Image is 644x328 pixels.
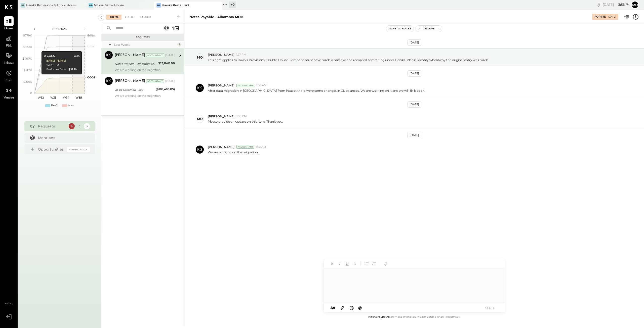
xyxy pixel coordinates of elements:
[38,27,81,31] div: P08 2025
[407,132,421,138] div: [DATE]
[26,3,76,7] div: Hawks Provisions & Public House
[189,15,243,19] div: Notes Payable - Alhambra MOB
[115,61,157,66] div: Notes Payable - Alhambra MOB
[603,2,630,7] div: [DATE]
[383,261,389,267] button: Add URL
[23,57,32,60] text: $46.7K
[23,34,32,37] text: $77.9K
[229,2,236,8] div: + 0
[333,305,335,310] span: a
[351,261,358,267] button: Strikethrough
[407,101,421,108] div: [DATE]
[357,305,364,311] button: @
[73,54,79,58] div: W35
[146,54,164,57] div: Accountant
[407,70,421,77] div: [DATE]
[208,83,234,87] span: [PERSON_NAME]
[344,261,350,267] button: Underline
[38,96,44,99] text: W32
[87,76,95,79] text: COGS
[256,145,266,149] span: 3:52 AM
[156,3,161,8] div: HR
[115,94,175,98] div: We are working on the migration.
[0,34,17,48] a: P&L
[51,104,59,108] div: Profit
[0,86,17,100] a: Vendors
[38,124,66,129] div: Requests
[4,61,14,66] span: Balance
[75,96,82,99] text: W35
[197,116,203,121] div: mo
[416,26,437,32] button: Resolve
[69,68,77,72] div: $21.3K
[165,79,175,83] div: [DATE]
[608,15,616,19] div: [DATE]
[87,44,95,48] text: Labor
[4,96,14,100] span: Vendors
[407,39,421,46] div: [DATE]
[336,261,343,267] button: Italic
[208,53,234,57] span: [PERSON_NAME]
[21,3,25,8] div: HP
[87,34,95,37] text: Sales
[106,15,122,20] div: For Me
[0,68,17,83] a: Cash
[44,54,55,58] div: COGS
[236,84,254,87] div: Accountant
[46,68,66,72] div: Period to Date
[69,123,75,129] div: 3
[63,96,69,99] text: W34
[480,304,500,311] button: SEND
[115,53,145,58] div: [PERSON_NAME]
[24,68,32,72] text: $31.2K
[236,53,246,57] span: 7:27 PM
[38,147,65,152] div: Opportunities
[30,91,32,95] text: 0
[208,145,234,149] span: [PERSON_NAME]
[631,1,639,9] button: mo
[197,55,203,60] div: mo
[123,15,137,20] div: For KS
[57,63,59,67] div: 0
[236,114,247,118] span: 8:43 PM
[104,36,182,39] div: Requests
[94,3,124,7] div: Moksa Barrel House
[4,26,14,31] span: Queue
[115,68,175,72] div: We are working on the migration.
[371,261,377,267] button: Ordered List
[50,96,56,99] text: W33
[138,15,153,20] div: Closed
[6,44,12,48] span: P&L
[46,63,54,67] div: Week
[386,26,414,32] button: Move to for ks
[256,83,267,87] span: 6:05 AM
[38,135,87,140] div: Mentions
[46,59,66,63] div: [DATE] - [DATE]
[162,3,189,7] div: Hawks Restaurant
[236,145,254,149] div: Accountant
[6,78,12,83] span: Cash
[0,16,17,31] a: Queue
[208,58,489,62] p: This note applies to Hawks Provisions + Public House. Someone must have made a mistake and record...
[329,305,337,311] button: Aa
[76,123,82,129] div: 2
[115,87,154,92] div: To Be Classified - B/S
[363,261,370,267] button: Unordered List
[67,147,90,152] div: Coming Soon
[329,261,335,267] button: Bold
[156,87,175,92] div: ($118,410.85)
[158,61,175,66] div: $13,840.66
[208,150,259,154] p: We are working on the migration.
[594,15,606,19] div: For Me
[208,119,283,124] p: Please provide an update on this item. Thank you.
[23,45,32,49] text: $62.3K
[177,42,181,46] div: 2
[596,2,601,7] div: copy link
[165,53,175,57] div: [DATE]
[68,104,74,108] div: Loss
[208,114,234,118] span: [PERSON_NAME]
[0,51,17,66] a: Balance
[115,79,145,84] div: [PERSON_NAME]
[89,3,93,8] div: MB
[23,80,32,83] text: $15.6K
